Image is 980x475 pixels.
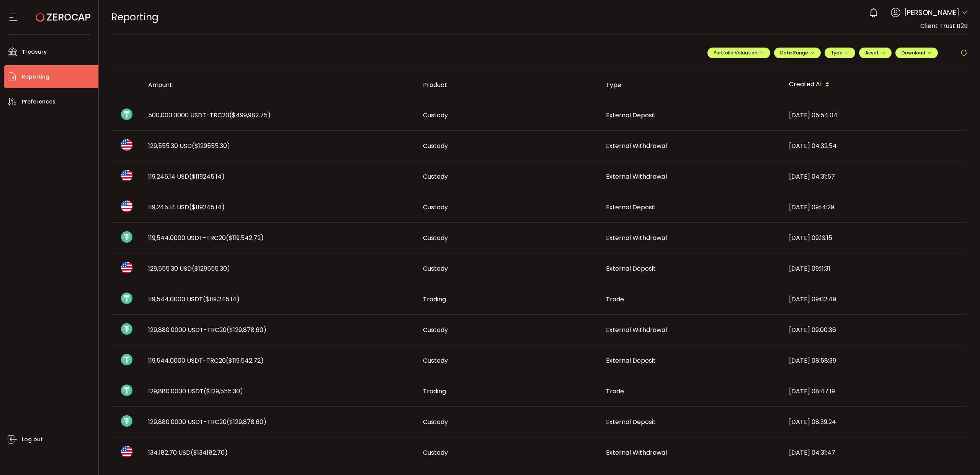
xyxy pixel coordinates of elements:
[423,111,448,120] span: Custody
[192,141,230,150] span: ($129555.30)
[189,172,225,181] span: ($119245.14)
[22,96,56,107] span: Preferences
[895,48,938,58] button: Download
[865,49,879,56] span: Asset
[121,354,132,365] img: usdt_portfolio.svg
[121,201,132,212] img: usd_portfolio.svg
[774,48,821,58] button: Date Range
[606,141,667,150] span: External Withdrawal
[121,446,132,457] img: usd_portfolio.svg
[121,262,132,273] img: usd_portfolio.svg
[783,356,966,365] div: [DATE] 08:58:39
[783,325,966,334] div: [DATE] 09:00:36
[226,233,264,242] span: ($119,542.72)
[148,325,266,334] span: 129,880.0000 USDT-TRC20
[606,356,656,365] span: External Deposit
[783,295,966,304] div: [DATE] 09:02:49
[148,203,225,212] span: 119,245.14 USD
[606,325,667,334] span: External Withdrawal
[423,387,446,396] span: Trading
[148,141,230,150] span: 129,555.30 USD
[121,170,132,181] img: usd_portfolio.svg
[942,438,980,475] iframe: Chat Widget
[783,448,966,457] div: [DATE] 04:31:47
[780,49,815,56] span: Date Range
[423,172,448,181] span: Custody
[148,356,264,365] span: 119,544.0000 USDT-TRC20
[203,295,240,304] span: ($119,245.14)
[423,295,446,304] span: Trading
[121,231,132,243] img: usdt_portfolio.svg
[192,264,230,273] span: ($129555.30)
[707,48,770,58] button: Portfolio Valuation
[606,295,624,304] span: Trade
[606,264,656,273] span: External Deposit
[417,81,600,89] div: Product
[423,417,448,426] span: Custody
[783,387,966,396] div: [DATE] 08:47:19
[121,293,132,304] img: usdt_portfolio.svg
[121,385,132,396] img: usdt_portfolio.svg
[904,7,959,18] span: [PERSON_NAME]
[920,21,968,30] span: Client Trust B2B
[783,233,966,242] div: [DATE] 09:13:15
[111,10,158,24] span: Reporting
[423,203,448,212] span: Custody
[204,387,243,396] span: ($129,555.30)
[606,233,667,242] span: External Withdrawal
[423,356,448,365] span: Custody
[831,49,849,56] span: Type
[606,417,656,426] span: External Deposit
[22,434,43,445] span: Log out
[22,71,49,82] span: Reporting
[783,172,966,181] div: [DATE] 04:31:57
[226,356,264,365] span: ($119,542.72)
[423,325,448,334] span: Custody
[148,111,271,120] span: 500,000.0000 USDT-TRC20
[121,139,132,151] img: usd_portfolio.svg
[148,417,266,426] span: 129,880.0000 USDT-TRC20
[423,448,448,457] span: Custody
[783,141,966,150] div: [DATE] 04:32:54
[148,387,243,396] span: 129,880.0000 USDT
[423,233,448,242] span: Custody
[783,203,966,212] div: [DATE] 09:14:29
[783,78,966,91] div: Created At
[714,49,764,56] span: Portfolio Valuation
[606,203,656,212] span: External Deposit
[825,48,855,58] button: Type
[606,387,624,396] span: Trade
[148,264,230,273] span: 129,555.30 USD
[423,264,448,273] span: Custody
[148,448,228,457] span: 134,182.70 USD
[229,111,271,120] span: ($499,982.75)
[227,325,266,334] span: ($129,878.60)
[148,295,240,304] span: 119,544.0000 USDT
[606,111,656,120] span: External Deposit
[227,417,266,426] span: ($129,878.60)
[606,448,667,457] span: External Withdrawal
[121,415,132,427] img: usdt_portfolio.svg
[783,417,966,426] div: [DATE] 08:39:24
[189,203,225,212] span: ($119245.14)
[121,323,132,335] img: usdt_portfolio.svg
[142,81,417,89] div: Amount
[600,81,783,89] div: Type
[148,233,264,242] span: 119,544.0000 USDT-TRC20
[423,141,448,150] span: Custody
[22,46,47,58] span: Treasury
[148,172,225,181] span: 119,245.14 USD
[783,111,966,120] div: [DATE] 05:54:04
[902,49,932,56] span: Download
[859,48,892,58] button: Asset
[121,108,132,120] img: usdt_portfolio.svg
[606,172,667,181] span: External Withdrawal
[783,264,966,273] div: [DATE] 09:11:31
[191,448,228,457] span: ($134182.70)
